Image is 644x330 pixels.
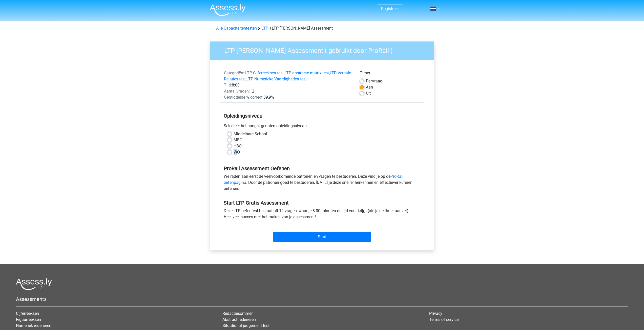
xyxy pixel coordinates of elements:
a: Abstract redeneren [222,317,256,322]
h3: LTP [PERSON_NAME] Assessment ( gebruikt door ProRail ) [218,45,430,55]
a: LTP Cijferreeksen test [245,71,284,75]
div: We raden aan eerst de veelvoorkomende patronen en vragen te bestuderen. Deze vind je op de . Door... [220,173,424,194]
a: Terms of service [429,317,459,322]
span: Aantal vragen: [224,89,250,94]
label: Vraag [366,78,382,84]
a: LTP abstracte matrix test [284,71,329,75]
img: Assessly [210,4,246,16]
label: MBO [234,137,242,143]
img: Assessly logo [16,278,52,290]
a: Situational judgement test [222,323,269,328]
h5: Start LTP Gratis Assessment [224,200,421,206]
span: Per [366,79,372,83]
label: Uit [366,90,371,96]
div: Deze LTP oefentest bestaat uit 12 vragen, waar je 8:00 minuten de tijd voor krijgt (als je de tim... [220,208,424,222]
a: Privacy [429,311,442,316]
div: 8:00 [220,82,356,88]
a: Figuurreeksen [16,317,41,322]
a: Redactiesommen [222,311,254,316]
h5: Assessments [16,296,628,302]
div: 39,9% [220,94,356,100]
a: Cijferreeksen [16,311,39,316]
div: Timer [360,70,420,78]
label: HBO [234,143,242,149]
label: Middelbare School [234,131,267,137]
div: Selecteer het hoogst genoten opleidingsniveau. [220,123,424,131]
div: LTP [PERSON_NAME] Assessment [214,25,430,31]
span: Gemiddelde % correct: [224,95,263,100]
div: 12 [220,88,356,94]
a: LTP [261,26,268,31]
h5: Opleidingsniveau [224,111,421,121]
a: Alle Capaciteitentesten [216,26,257,31]
h5: ProRail Assessment Oefenen [224,165,421,171]
span: Tijd: [224,83,232,87]
a: Numeriek redeneren [16,323,51,328]
div: , , , [220,70,356,82]
a: LTP Numerieke Vaardigheden test [246,77,307,81]
input: Start [273,232,371,242]
label: WO [234,149,240,155]
a: Registreer [381,6,399,11]
span: Categoriën: [224,71,244,75]
label: Aan [366,84,373,90]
